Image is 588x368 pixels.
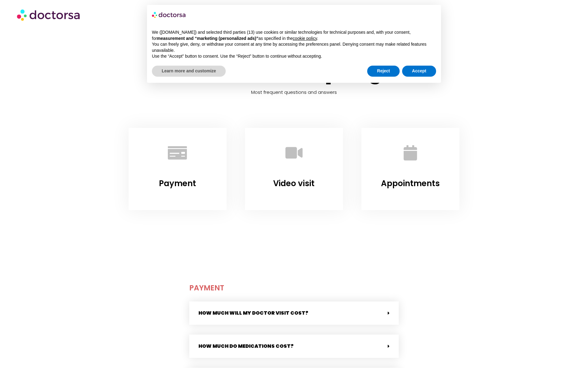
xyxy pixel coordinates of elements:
[119,87,469,97] h5: Most frequent questions and answers
[152,10,186,20] img: logo
[161,136,194,170] a: Payment
[277,136,311,170] a: Video visit
[367,66,400,77] button: Reject
[273,178,315,189] a: Video visit
[381,178,440,189] a: Appointments
[152,53,436,59] p: Use the “Accept” button to consent. Use the “Reject” button to continue without accepting.
[152,41,436,53] p: You can freely give, deny, or withdraw your consent at any time by accessing the preferences pane...
[189,281,399,295] h2: payment
[157,36,258,41] strong: measurement and “marketing (personalized ads)”
[159,178,196,189] a: Payment
[293,36,317,41] a: cookie policy
[152,66,226,77] button: Learn more and customize
[152,29,436,41] p: We ([DOMAIN_NAME]) and selected third parties (13) use cookies or similar technologies for techni...
[189,335,399,358] div: How much do medications cost?
[189,301,399,325] div: How much will my doctor visit cost?
[402,66,436,77] button: Accept
[198,309,308,316] a: How much will my doctor visit cost?
[394,136,427,170] a: Appointments
[198,343,294,350] a: How much do medications cost?
[119,60,469,84] h1: Doctorsa Help Page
